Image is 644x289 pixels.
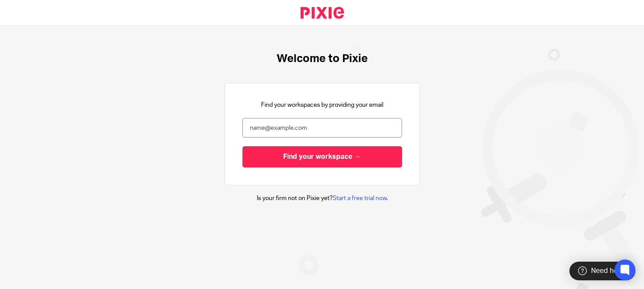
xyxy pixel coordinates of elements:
h1: Welcome to Pixie [277,52,368,66]
a: Start a free trial now [333,195,386,201]
input: Find your workspace → [242,146,402,167]
p: Find your workspaces by providing your email [261,101,383,109]
div: Need help? [569,262,635,280]
input: name@example.com [242,118,402,138]
p: Is your firm not on Pixie yet? . [257,194,388,203]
